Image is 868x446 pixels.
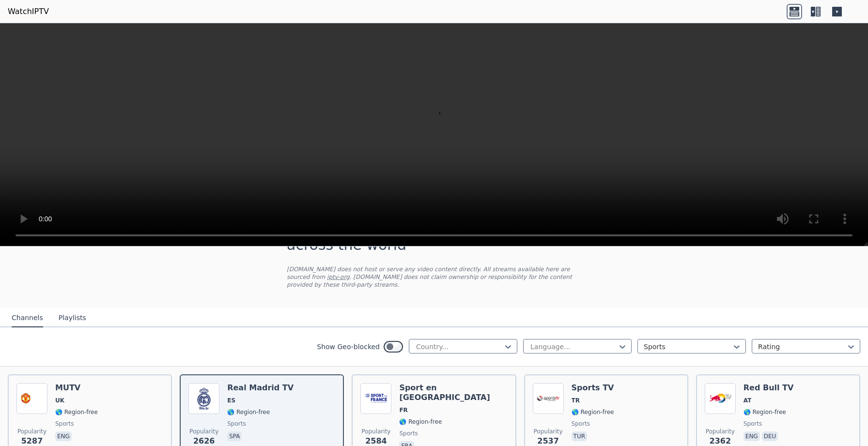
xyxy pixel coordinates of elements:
[744,420,762,428] span: sports
[572,408,614,416] span: 🌎 Region-free
[227,397,235,404] span: ES
[16,383,47,414] img: MUTV
[12,309,43,327] button: Channels
[399,418,442,426] span: 🌎 Region-free
[55,397,64,404] span: UK
[189,428,218,435] span: Popularity
[55,420,74,428] span: sports
[55,408,98,416] span: 🌎 Region-free
[227,431,242,441] p: spa
[227,408,270,416] span: 🌎 Region-free
[8,6,49,17] a: WatchIPTV
[706,428,735,435] span: Popularity
[317,342,380,352] label: Show Geo-blocked
[399,430,418,437] span: sports
[572,397,580,404] span: TR
[744,397,752,404] span: AT
[705,383,736,414] img: Red Bull TV
[55,431,72,441] p: eng
[744,431,760,441] p: eng
[762,431,778,441] p: deu
[399,383,507,402] h6: Sport en [GEOGRAPHIC_DATA]
[744,408,786,416] span: 🌎 Region-free
[533,383,564,414] img: Sports TV
[17,428,46,435] span: Popularity
[327,274,350,280] a: iptv-org
[572,431,587,441] p: tur
[55,383,98,393] h6: MUTV
[572,420,590,428] span: sports
[534,428,563,435] span: Popularity
[572,383,614,393] h6: Sports TV
[188,383,219,414] img: Real Madrid TV
[744,383,794,393] h6: Red Bull TV
[227,383,294,393] h6: Real Madrid TV
[361,428,390,435] span: Popularity
[59,309,86,327] button: Playlists
[227,420,246,428] span: sports
[360,383,391,414] img: Sport en France
[399,406,407,414] span: FR
[287,265,581,289] p: [DOMAIN_NAME] does not host or serve any video content directly. All streams available here are s...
